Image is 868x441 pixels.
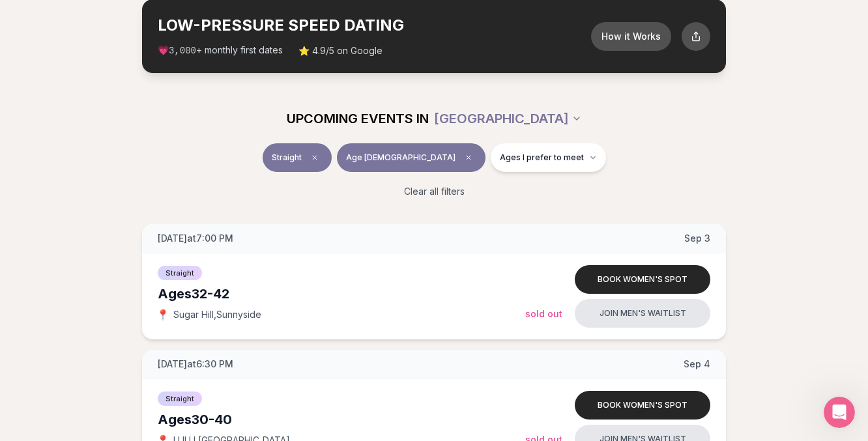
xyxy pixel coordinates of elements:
[158,232,233,245] span: [DATE] at 7:00 PM
[158,410,525,429] div: Ages 30-40
[525,308,562,319] span: Sold Out
[491,143,606,172] button: Ages I prefer to meet
[591,22,671,51] button: How it Works
[158,44,283,57] span: 💗 + monthly first dates
[461,150,476,165] span: Clear age
[434,104,582,133] button: [GEOGRAPHIC_DATA]
[337,143,485,172] button: Age [DEMOGRAPHIC_DATA]Clear age
[158,15,591,36] h2: LOW-PRESSURE SPEED DATING
[158,309,168,320] span: 📍
[287,109,429,128] span: UPCOMING EVENTS IN
[575,265,710,294] button: Book women's spot
[575,299,710,328] button: Join men's waitlist
[396,177,472,206] button: Clear all filters
[500,152,584,163] span: Ages I prefer to meet
[575,391,710,420] button: Book women's spot
[684,358,710,371] span: Sep 4
[824,397,855,428] iframe: Intercom live chat
[272,152,302,163] span: Straight
[158,266,202,280] span: Straight
[346,152,456,163] span: Age [DEMOGRAPHIC_DATA]
[307,150,323,165] span: Clear event type filter
[298,44,383,57] span: ⭐ 4.9/5 on Google
[158,391,202,406] span: Straight
[263,143,332,172] button: StraightClear event type filter
[173,308,261,321] span: Sugar Hill , Sunnyside
[684,232,710,245] span: Sep 3
[169,46,196,56] span: 3,000
[158,285,525,303] div: Ages 32-42
[158,358,233,371] span: [DATE] at 6:30 PM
